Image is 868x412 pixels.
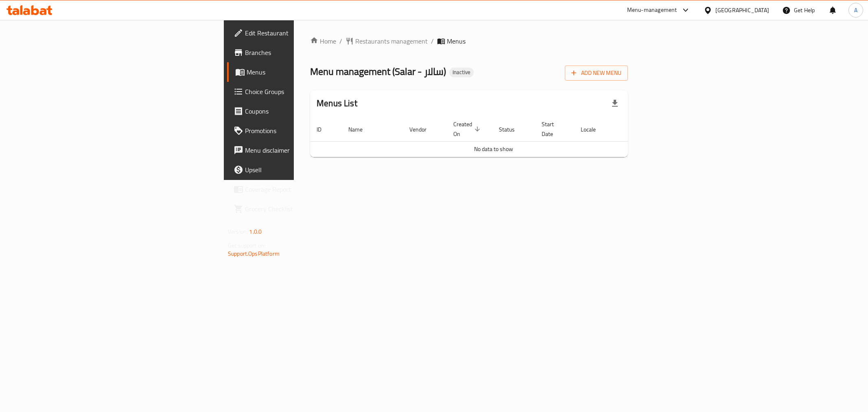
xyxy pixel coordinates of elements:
span: Restaurants management [355,36,428,46]
span: Vendor [409,125,437,134]
span: Version: [228,226,248,237]
div: [GEOGRAPHIC_DATA] [715,6,769,15]
span: Name [348,125,373,134]
div: Menu-management [627,5,677,15]
a: Coupons [227,101,369,121]
span: Choice Groups [245,87,362,96]
span: A [854,6,857,15]
a: Grocery Checklist [227,199,369,219]
span: Coupons [245,106,362,116]
span: Locale [581,125,606,134]
span: Menus [247,67,362,77]
span: Coverage Report [245,184,362,194]
span: Start Date [542,119,564,139]
span: ID [317,125,332,134]
a: Branches [227,43,369,62]
a: Coverage Report [227,180,369,199]
a: Restaurants management [345,36,428,46]
div: Inactive [449,68,474,77]
a: Support.OpsPlatform [228,248,280,259]
span: Status [499,125,525,134]
span: Get support on: [228,240,265,251]
span: Menu disclaimer [245,145,362,155]
span: Menus [447,36,466,46]
a: Menus [227,62,369,82]
span: Grocery Checklist [245,204,362,214]
span: Add New Menu [571,68,621,78]
a: Upsell [227,160,369,180]
a: Edit Restaurant [227,23,369,43]
span: Menu management ( Salar - سالار ) [310,62,446,81]
a: Choice Groups [227,82,369,101]
h2: Menus List [317,97,357,110]
span: Inactive [449,69,474,76]
span: Promotions [245,126,362,136]
button: Add New Menu [565,66,628,81]
a: Menu disclaimer [227,140,369,160]
span: Upsell [245,165,362,175]
nav: breadcrumb [310,36,628,46]
span: Branches [245,48,362,57]
th: Actions [616,117,677,142]
span: Edit Restaurant [245,28,362,38]
li: / [431,36,434,46]
span: 1.0.0 [249,226,262,237]
div: Export file [605,94,625,113]
span: Created On [453,119,483,139]
table: enhanced table [310,117,677,157]
span: No data to show [474,144,513,154]
a: Promotions [227,121,369,140]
